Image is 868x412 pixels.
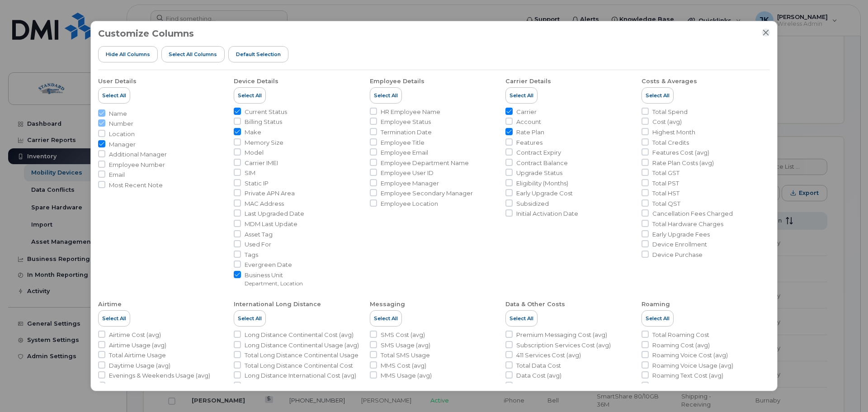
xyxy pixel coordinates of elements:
[381,189,473,198] span: Employee Secondary Manager
[381,179,439,188] span: Employee Manager
[516,108,537,116] span: Carrier
[381,199,438,208] span: Employee Location
[642,87,674,104] button: Select All
[161,46,225,62] button: Select all Columns
[109,351,166,360] span: Total Airtime Usage
[109,361,170,370] span: Daytime Usage (avg)
[245,138,283,147] span: Memory Size
[238,92,262,99] span: Select All
[642,77,697,85] div: Costs & Averages
[245,159,278,167] span: Carrier IMEI
[238,315,262,322] span: Select All
[516,371,561,380] span: Data Cost (avg)
[516,189,573,198] span: Early Upgrade Cost
[652,159,714,167] span: Rate Plan Costs (avg)
[109,331,161,339] span: Airtime Cost (avg)
[652,230,710,239] span: Early Upgrade Fees
[646,92,670,99] span: Select All
[245,280,303,287] small: Department, Location
[652,371,723,380] span: Roaming Text Cost (avg)
[245,169,255,177] span: SIM
[234,87,266,104] button: Select All
[652,148,709,157] span: Features Cost (avg)
[381,169,434,177] span: Employee User ID
[652,341,710,350] span: Roaming Cost (avg)
[102,92,126,99] span: Select All
[245,220,297,228] span: MDM Last Update
[98,77,137,85] div: User Details
[109,109,127,118] span: Name
[98,300,122,308] div: Airtime
[234,77,278,85] div: Device Details
[370,87,402,104] button: Select All
[98,87,130,104] button: Select All
[516,169,562,177] span: Upgrade Status
[245,240,271,249] span: Used For
[652,138,689,147] span: Total Credits
[642,300,670,308] div: Roaming
[109,371,210,380] span: Evenings & Weekends Usage (avg)
[646,315,670,322] span: Select All
[516,128,544,137] span: Rate Plan
[505,77,551,85] div: Carrier Details
[245,251,258,259] span: Tags
[505,300,565,308] div: Data & Other Costs
[509,315,533,322] span: Select All
[505,310,538,327] button: Select All
[381,128,432,137] span: Termination Date
[652,251,703,259] span: Device Purchase
[245,148,264,157] span: Model
[516,382,578,390] span: Daytime Data Usage
[245,199,284,208] span: MAC Address
[516,179,568,188] span: Eligibility (Months)
[234,310,266,327] button: Select All
[106,51,150,58] span: Hide All Columns
[109,119,133,128] span: Number
[245,189,295,198] span: Private APN Area
[381,138,425,147] span: Employee Title
[109,130,135,138] span: Location
[98,28,194,38] h3: Customize Columns
[169,51,217,58] span: Select all Columns
[652,179,679,188] span: Total PST
[381,341,430,350] span: SMS Usage (avg)
[98,46,158,62] button: Hide All Columns
[109,170,125,179] span: Email
[652,169,679,177] span: Total GST
[516,341,611,350] span: Subscription Services Cost (avg)
[652,209,733,218] span: Cancellation Fees Charged
[652,128,695,137] span: Highest Month
[381,148,428,157] span: Employee Email
[652,351,728,360] span: Roaming Voice Cost (avg)
[374,92,398,99] span: Select All
[245,271,303,279] span: Business Unit
[228,46,288,62] button: Default Selection
[642,310,674,327] button: Select All
[381,351,430,360] span: Total SMS Usage
[245,128,261,137] span: Make
[370,77,425,85] div: Employee Details
[374,315,398,322] span: Select All
[245,118,282,126] span: Billing Status
[109,140,136,149] span: Manager
[652,382,729,390] span: Roaming Text Usage (avg)
[381,118,431,126] span: Employee Status
[762,28,770,37] button: Close
[245,209,304,218] span: Last Upgraded Date
[516,351,581,360] span: 411 Services Cost (avg)
[381,108,440,116] span: HR Employee Name
[245,341,359,350] span: Long Distance Continental Usage (avg)
[245,108,287,116] span: Current Status
[102,315,126,322] span: Select All
[516,118,541,126] span: Account
[109,181,163,189] span: Most Recent Note
[516,209,578,218] span: Initial Activation Date
[245,371,356,380] span: Long Distance International Cost (avg)
[516,199,549,208] span: Subsidized
[245,331,354,339] span: Long Distance Continental Cost (avg)
[109,161,165,169] span: Employee Number
[652,199,680,208] span: Total QST
[245,230,273,239] span: Asset Tag
[652,220,723,228] span: Total Hardware Charges
[98,310,130,327] button: Select All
